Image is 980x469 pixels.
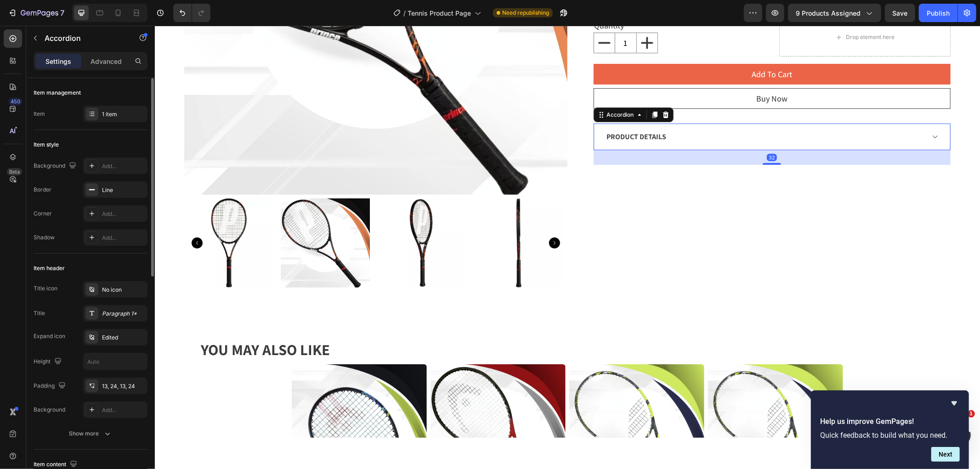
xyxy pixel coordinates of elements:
div: Padding [34,380,68,392]
button: Show more [34,425,147,442]
div: 450 [9,98,22,105]
div: Publish [927,8,950,18]
span: Save [893,9,908,17]
p: Quick feedback to build what you need. [820,431,960,440]
div: Expand icon [34,332,65,340]
div: 1 item [102,110,145,119]
div: Edited [102,333,145,342]
div: Background [34,160,78,172]
span: / [403,8,406,18]
span: Tennis Product Page [408,8,471,18]
button: Publish [919,4,957,22]
div: Accordion [450,85,481,93]
div: Item header [34,264,65,272]
span: 9 products assigned [796,8,861,18]
div: Beta [7,168,22,175]
div: Item style [34,141,59,149]
strong: YOU MAY ALSO LIKE [46,314,175,333]
button: 9 products assigned [788,4,881,22]
div: Line [102,186,145,194]
div: Title icon [34,284,57,293]
div: Height [34,356,63,368]
div: 13, 24, 13, 24 [102,382,145,390]
div: Item management [34,89,81,97]
p: 7 [60,7,64,18]
button: 7 [4,4,68,22]
div: 32 [612,128,622,136]
button: Save [885,4,915,22]
input: quantity [460,7,482,27]
div: No icon [102,286,145,294]
button: increment [482,7,503,27]
strong: PRODUCT DETAILS [452,106,512,116]
p: Accordion [45,33,123,44]
div: Add... [102,162,145,170]
div: Buy Now [601,67,633,79]
div: Add... [102,234,145,242]
p: Settings [45,57,71,66]
img: PRINCE Textreme Beast 100 Unstrung Tennis Racquet – 300 Grams, 100 sq. in. Head Size, Textreme X ... [222,173,312,262]
div: Corner [34,209,52,218]
div: Item [34,110,45,118]
div: Show more [69,429,112,438]
input: Auto [84,353,147,370]
button: decrement [439,7,460,27]
iframe: To enrich screen reader interactions, please activate Accessibility in Grammarly extension settings [155,26,980,438]
button: Carousel Next Arrow [394,212,405,223]
img: PRINCE Textreme Beast 100 Unstrung Tennis Racquet – 300 Grams, 100 sq. in. Head Size, Textreme X ... [319,173,408,262]
span: 1 [968,410,975,418]
div: Shadow [34,233,55,242]
img: PRINCE Textreme Beast 100 Unstrung Tennis Racquet – 300 Grams, 100 sq. in. Head Size, Textreme X ... [29,173,119,262]
div: Add... [102,406,145,414]
p: Advanced [91,57,122,66]
div: Add... [102,210,145,218]
div: Background [34,406,65,414]
button: Buy Now [439,62,796,83]
div: Drop element here [691,8,740,15]
button: Next question [931,447,960,462]
span: Need republishing [502,9,549,17]
h2: Help us improve GemPages! [820,416,960,427]
div: Paragraph 1* [102,310,145,318]
div: Help us improve GemPages! [820,398,960,462]
button: Hide survey [949,398,960,409]
div: Add To Cart [597,42,637,55]
button: Add To Cart [439,38,796,59]
div: Border [34,186,51,194]
div: Undo/Redo [173,4,210,22]
div: Title [34,309,45,317]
